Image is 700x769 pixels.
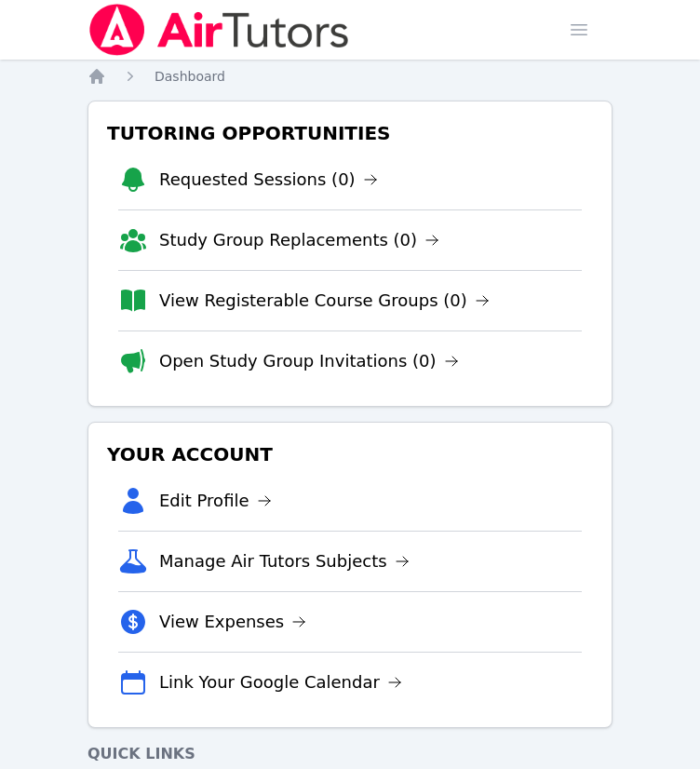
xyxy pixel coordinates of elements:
h4: Quick Links [87,743,612,765]
a: View Registerable Course Groups (0) [159,288,490,314]
a: Link Your Google Calendar [159,669,402,695]
h3: Tutoring Opportunities [103,116,597,150]
a: Dashboard [155,67,225,86]
a: Edit Profile [159,488,272,514]
a: Manage Air Tutors Subjects [159,548,410,574]
nav: Breadcrumb [87,67,612,86]
a: Study Group Replacements (0) [159,227,439,253]
a: View Expenses [159,609,306,635]
h3: Your Account [103,438,597,471]
span: Dashboard [155,69,225,84]
a: Requested Sessions (0) [159,167,378,193]
a: Open Study Group Invitations (0) [159,348,459,374]
img: Air Tutors [87,4,351,56]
